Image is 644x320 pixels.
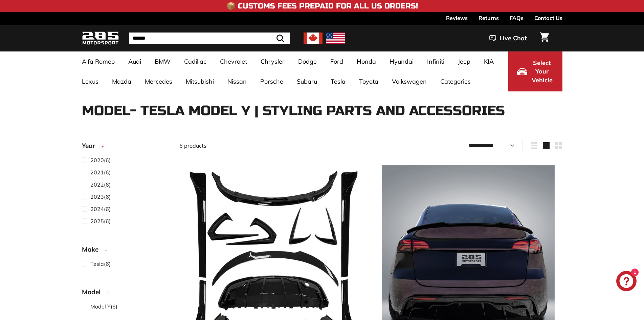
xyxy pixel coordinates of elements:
[253,71,290,91] a: Porsche
[254,51,291,71] a: Chrysler
[90,206,104,212] span: 2024
[226,2,418,10] h4: 📦 Customs Fees Prepaid for All US Orders!
[90,205,111,213] span: (6)
[479,12,499,24] a: Returns
[90,218,104,225] span: 2025
[148,51,177,71] a: BMW
[82,285,169,302] button: Model
[90,193,111,201] span: (6)
[510,12,524,24] a: FAQs
[75,71,105,91] a: Lexus
[90,157,104,164] span: 2020
[614,271,639,293] inbox-online-store-chat: Shopify online store chat
[121,51,148,71] a: Audi
[324,71,352,91] a: Tesla
[90,169,104,176] span: 2021
[90,156,111,164] span: (6)
[90,193,104,200] span: 2023
[90,302,117,311] span: (6)
[508,51,562,91] button: Select Your Vehicle
[383,51,420,71] a: Hyundai
[324,51,350,71] a: Ford
[82,103,562,118] h1: Model- Tesla Model Y | Styling Parts and Accessories
[105,71,138,91] a: Mazda
[90,217,111,225] span: (6)
[536,27,553,50] a: Cart
[350,51,383,71] a: Honda
[75,51,121,71] a: Alfa Romeo
[90,303,111,310] span: Model Y
[352,71,385,91] a: Toyota
[90,168,111,176] span: (6)
[221,71,253,91] a: Nissan
[534,12,562,24] a: Contact Us
[477,51,501,71] a: KIA
[82,242,169,259] button: Make
[129,33,290,44] input: Search
[138,71,179,91] a: Mercedes
[531,59,554,85] span: Select Your Vehicle
[82,141,100,151] span: Year
[385,71,434,91] a: Volkswagen
[179,142,371,150] div: 6 products
[481,30,536,47] button: Live Chat
[82,287,106,297] span: Model
[420,51,451,71] a: Infiniti
[499,34,527,43] span: Live Chat
[291,51,324,71] a: Dodge
[213,51,254,71] a: Chevrolet
[451,51,477,71] a: Jeep
[90,181,104,188] span: 2022
[290,71,324,91] a: Subaru
[82,30,119,46] img: Logo_285_Motorsport_areodynamics_components
[179,71,221,91] a: Mitsubishi
[90,260,111,268] span: (6)
[177,51,213,71] a: Cadillac
[90,180,111,189] span: (6)
[82,244,104,254] span: Make
[434,71,478,91] a: Categories
[82,139,169,156] button: Year
[90,260,104,267] span: Tesla
[446,12,468,24] a: Reviews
